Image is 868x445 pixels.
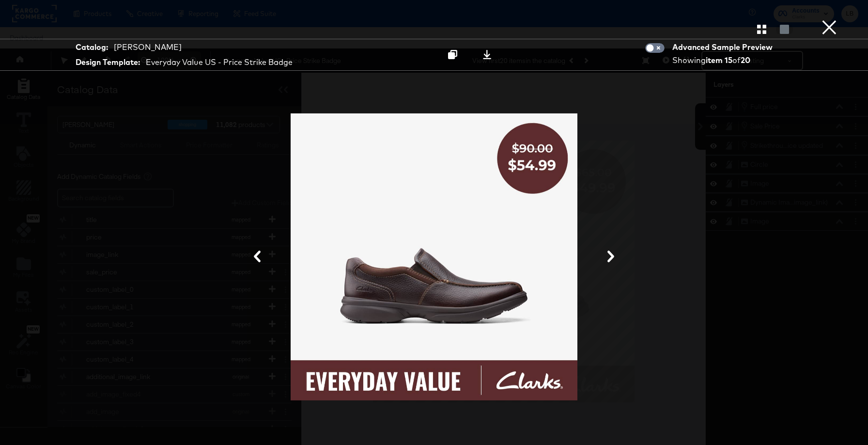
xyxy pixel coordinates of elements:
div: Everyday Value US - Price Strike Badge [146,57,293,68]
strong: Design Template: [76,57,140,68]
div: [PERSON_NAME] [114,42,182,53]
strong: 20 [741,55,750,65]
strong: Catalog: [76,42,108,53]
div: Showing of [672,55,776,66]
div: Advanced Sample Preview [672,42,776,53]
strong: item 15 [706,55,732,65]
